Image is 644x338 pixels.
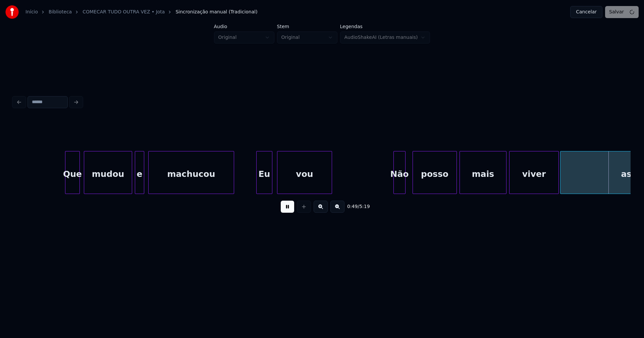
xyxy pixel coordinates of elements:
[83,9,165,15] a: COMECAR TUDO OUTRA VEZ • Jota
[570,6,602,18] button: Cancelar
[347,203,363,210] div: /
[49,9,72,15] a: Biblioteca
[175,9,257,15] span: Sincronização manual (Tradicional)
[25,9,258,15] nav: breadcrumb
[25,9,38,15] a: Início
[347,203,358,210] span: 0:49
[340,24,430,29] label: Legendas
[5,5,19,19] img: youka
[277,24,337,29] label: Stem
[214,24,274,29] label: Áudio
[359,203,370,210] span: 5:19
